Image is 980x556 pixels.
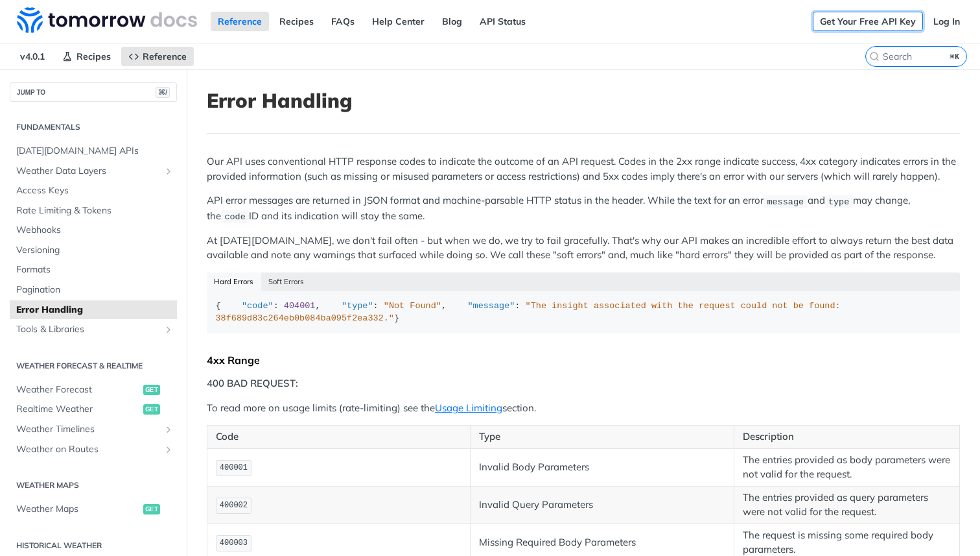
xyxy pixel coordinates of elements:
[828,197,849,206] span: type
[16,184,174,197] span: Access Keys
[207,354,960,367] div: 4xx Range
[163,324,174,335] button: Show subpages for Tools & Libraries
[16,145,174,158] span: [DATE][DOMAIN_NAME] APIs
[272,12,321,31] a: Recipes
[365,12,432,31] a: Help Center
[220,501,248,510] span: 400002
[10,400,177,419] a: Realtime Weatherget
[242,301,274,311] span: "code"
[220,463,248,472] span: 400001
[121,47,194,66] a: Reference
[467,301,515,311] span: "message"
[284,301,316,311] span: 404001
[767,197,804,206] span: message
[10,82,177,102] button: JUMP TO⌘/
[10,181,177,200] a: Access Keys
[471,426,734,449] th: Type
[734,426,959,449] th: Description
[17,7,197,33] img: Tomorrow.io Weather API Docs
[471,448,734,486] td: Invalid Body Parameters
[143,51,187,62] span: Reference
[10,260,177,280] a: Formats
[926,12,967,31] a: Log In
[10,420,177,439] a: Weather TimelinesShow subpages for Weather Timelines
[13,47,52,66] span: v4.0.1
[435,12,469,31] a: Blog
[163,444,174,455] button: Show subpages for Weather on Routes
[16,323,160,336] span: Tools & Libraries
[10,440,177,459] a: Weather on RoutesShow subpages for Weather on Routes
[10,221,177,240] a: Webhooks
[16,503,140,516] span: Weather Maps
[10,121,177,133] h2: Fundamentals
[16,403,140,416] span: Realtime Weather
[10,141,177,161] a: [DATE][DOMAIN_NAME] APIs
[10,479,177,491] h2: Weather Maps
[10,201,177,221] a: Rate Limiting & Tokens
[207,154,960,184] p: Our API uses conventional HTTP response codes to indicate the outcome of an API request. Codes in...
[216,300,951,325] div: { : , : , : }
[261,272,312,291] button: Soft Errors
[16,224,174,237] span: Webhooks
[10,500,177,519] a: Weather Mapsget
[220,538,248,548] span: 400003
[207,426,471,449] th: Code
[324,12,362,31] a: FAQs
[813,12,923,31] a: Get Your Free API Key
[10,380,177,400] a: Weather Forecastget
[384,301,441,311] span: "Not Found"
[10,320,177,339] a: Tools & LibrariesShow subpages for Tools & Libraries
[16,284,174,296] span: Pagination
[143,404,160,415] span: get
[16,443,160,456] span: Weather on Routes
[16,244,174,257] span: Versioning
[435,402,502,414] a: Usage Limiting
[16,383,140,396] span: Weather Forecast
[10,162,177,181] a: Weather Data LayersShow subpages for Weather Data Layers
[163,424,174,435] button: Show subpages for Weather Timelines
[734,486,959,524] td: The entries provided as query parameters were not valid for the request.
[55,47,118,66] a: Recipes
[10,280,177,300] a: Pagination
[16,165,160,178] span: Weather Data Layers
[156,87,170,98] span: ⌘/
[207,89,960,112] h1: Error Handling
[16,423,160,436] span: Weather Timelines
[207,377,298,389] strong: 400 BAD REQUEST:
[16,304,174,317] span: Error Handling
[10,360,177,372] h2: Weather Forecast & realtime
[224,212,245,222] span: code
[10,540,177,551] h2: Historical Weather
[472,12,533,31] a: API Status
[869,51,880,62] svg: Search
[207,401,960,416] p: To read more on usage limits (rate-limiting) see the section.
[734,448,959,486] td: The entries provided as body parameters were not valid for the request.
[143,385,160,395] span: get
[471,486,734,524] td: Invalid Query Parameters
[16,204,174,217] span: Rate Limiting & Tokens
[163,166,174,176] button: Show subpages for Weather Data Layers
[143,504,160,514] span: get
[211,12,269,31] a: Reference
[10,300,177,320] a: Error Handling
[10,241,177,260] a: Versioning
[342,301,373,311] span: "type"
[207,234,960,263] p: At [DATE][DOMAIN_NAME], we don't fail often - but when we do, we try to fail gracefully. That's w...
[76,51,111,62] span: Recipes
[207,193,960,224] p: API error messages are returned in JSON format and machine-parsable HTTP status in the header. Wh...
[216,301,846,324] span: "The insight associated with the request could not be found: 38f689d83c264eb0b084ba095f2ea332."
[947,50,963,63] kbd: ⌘K
[16,263,174,276] span: Formats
